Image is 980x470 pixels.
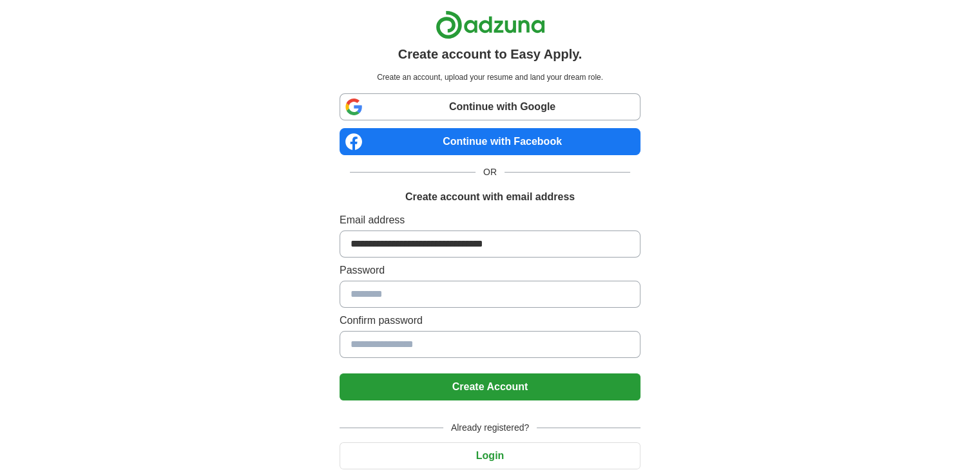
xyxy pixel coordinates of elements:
span: Already registered? [443,421,537,435]
span: OR [476,165,504,179]
img: Adzuna logo [436,10,545,39]
label: Confirm password [340,313,640,328]
a: Continue with Facebook [340,128,640,155]
h1: Create account with email address [405,189,575,205]
button: Create Account [340,373,640,400]
a: Continue with Google [340,93,640,120]
button: Login [340,442,640,469]
p: Create an account, upload your resume and land your dream role. [342,71,638,83]
label: Email address [340,212,640,228]
h1: Create account to Easy Apply. [398,44,582,64]
label: Password [340,263,640,278]
a: Login [340,450,640,461]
